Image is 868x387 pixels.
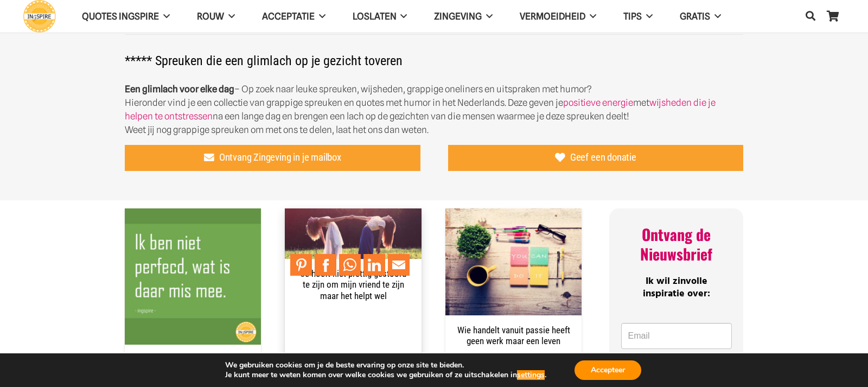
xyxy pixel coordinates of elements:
span: Ontvang de Nieuwsbrief [640,223,712,265]
span: GRATIS Menu [710,3,721,30]
a: ZingevingZingeving Menu [420,3,506,30]
a: Je hoeft niet prettig gestoord te zijn om mijn vriend te zijn maar het helpt wel [301,268,406,301]
a: QUOTES INGSPIREQUOTES INGSPIRE Menu [68,3,183,30]
li: WhatsApp [339,254,363,276]
p: We gebruiken cookies om je de beste ervaring op onze site te bieden. [225,360,546,370]
a: Wie handelt vanuit passie heeft geen werk maar een leven [457,325,570,346]
a: VERMOEIDHEIDVERMOEIDHEID Menu [506,3,610,30]
a: Mail to Email This [388,254,410,276]
a: Zoeken [800,3,821,29]
span: Zingeving Menu [482,3,493,30]
a: Wie handelt vanuit passie heeft geen werk maar een leven [445,210,582,220]
button: Accepteer [575,360,641,380]
img: Boost jouw motivatie in 8 stappen! - ingspire.nl [445,208,582,315]
a: Geef een donatie [448,145,744,171]
span: ROUW [197,11,224,22]
span: ROUW Menu [224,3,235,30]
a: positieve energie [563,97,633,108]
a: Spreuk: Ik ben niet perfecd, wat is daar mis mee [125,210,261,220]
p: – Op zoek naar leuke spreuken, wijsheden, grappige oneliners en uitspraken met humor? Hieronder v... [125,83,743,137]
a: Share to WhatsApp [339,254,361,276]
a: TIPSTIPS Menu [610,3,666,30]
span: Acceptatie Menu [315,3,325,30]
img: Spreuk: Ik ben niet perfecd, wat is daar mis mee [125,208,261,345]
a: LoslatenLoslaten Menu [339,3,421,30]
a: Share to LinkedIn [363,254,385,276]
span: Ik wil zinvolle inspiratie over: [643,274,710,302]
a: Share to Facebook [315,254,336,276]
li: Email This [388,254,412,276]
span: VERMOEIDHEID [520,11,585,22]
li: Facebook [315,254,339,276]
li: LinkedIn [363,254,388,276]
span: Ontvang Zingeving in je mailbox [219,151,341,163]
span: Acceptatie [262,11,315,22]
span: Geef een donatie [570,151,636,163]
button: settings [517,370,545,380]
p: Je kunt meer te weten komen over welke cookies we gebruiken of ze uitschakelen in . [225,370,546,380]
a: Ontvang Zingeving in je mailbox [125,145,420,171]
a: Pin to Pinterest [290,254,312,276]
span: Loslaten [353,11,397,22]
span: Loslaten Menu [397,3,407,30]
span: QUOTES INGSPIRE Menu [159,3,170,30]
h2: ***** Spreuken die een glimlach op je gezicht toveren [125,39,743,68]
span: TIPS [623,11,642,22]
span: QUOTES INGSPIRE [82,11,159,22]
span: Zingeving [434,11,482,22]
span: TIPS Menu [642,3,653,30]
a: AcceptatieAcceptatie Menu [248,3,339,30]
strong: Een glimlach voor elke dag [125,84,234,94]
li: Pinterest [290,254,315,276]
a: GRATISGRATIS Menu [666,3,735,30]
span: GRATIS [680,11,710,22]
a: Je hoeft niet prettig gestoord te zijn om mijn vriend te zijn maar het helpt wel [285,210,421,220]
span: VERMOEIDHEID Menu [585,3,596,30]
input: Email [621,323,732,349]
a: ROUWROUW Menu [183,3,248,30]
